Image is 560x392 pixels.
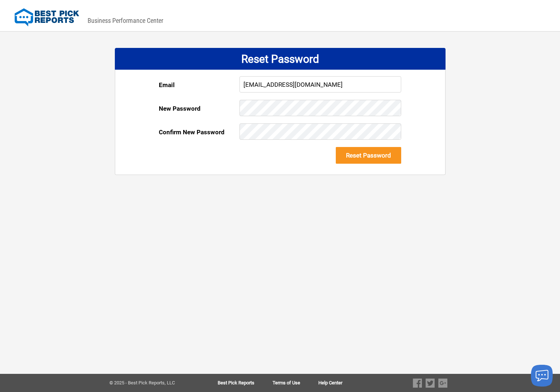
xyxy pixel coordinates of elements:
[159,123,240,141] div: Confirm New Password
[218,380,273,385] a: Best Pick Reports
[336,147,401,164] button: Reset Password
[159,76,240,94] div: Email
[115,48,446,70] div: Reset Password
[273,380,318,385] a: Terms of Use
[15,8,79,26] img: Best Pick Reports Logo
[109,380,195,385] div: © 2025 - Best Pick Reports, LLC
[318,380,342,385] a: Help Center
[159,100,240,117] div: New Password
[531,365,553,387] button: Launch chat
